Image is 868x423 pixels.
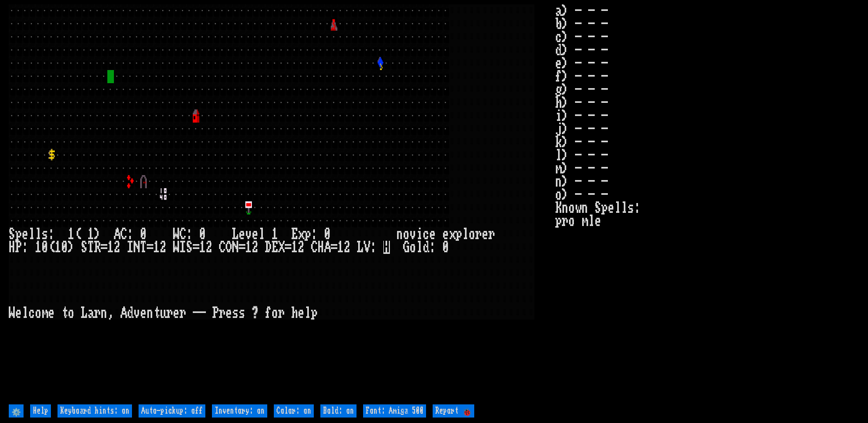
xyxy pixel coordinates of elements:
div: T [88,241,94,254]
div: e [140,306,147,320]
div: l [22,306,28,320]
div: 2 [160,241,166,254]
div: o [469,228,475,241]
div: x [449,228,456,241]
div: N [232,241,239,254]
div: : [186,228,193,241]
div: e [22,228,28,241]
div: o [68,306,74,320]
div: 1 [153,241,160,254]
div: A [120,306,127,320]
div: W [173,228,180,241]
div: X [278,241,285,254]
div: o [35,306,42,320]
div: W [173,241,180,254]
div: 1 [35,241,42,254]
div: u [160,306,166,320]
div: 1 [337,241,344,254]
div: e [252,228,258,241]
div: C [120,228,127,241]
div: e [48,306,55,320]
div: o [403,228,410,241]
div: : [22,241,28,254]
div: a [88,306,94,320]
div: V [364,241,370,254]
div: l [462,228,469,241]
div: f [265,306,272,320]
div: I [127,241,134,254]
div: : [311,228,318,241]
div: c [423,228,429,241]
div: = [331,241,337,254]
div: : [370,241,377,254]
div: l [35,228,42,241]
div: = [147,241,153,254]
input: Font: Amiga 500 [363,404,426,418]
div: H [318,241,324,254]
div: v [245,228,252,241]
div: o [272,306,278,320]
div: O [226,241,232,254]
div: v [410,228,416,241]
div: p [456,228,462,241]
div: r [166,306,173,320]
div: : [429,241,436,254]
input: Auto-pickup: off [139,404,205,418]
div: ( [74,228,81,241]
div: E [272,241,278,254]
div: = [285,241,291,254]
div: - [199,306,206,320]
div: P [15,241,22,254]
div: : [127,228,134,241]
div: N [134,241,140,254]
input: ⚙️ [9,404,24,418]
div: T [140,241,147,254]
div: e [482,228,488,241]
div: m [42,306,48,320]
div: 2 [252,241,258,254]
div: e [15,306,22,320]
div: 2 [114,241,120,254]
div: n [396,228,403,241]
div: : [48,228,55,241]
input: Keyboard hints: on [58,404,132,418]
div: D [265,241,272,254]
input: Color: on [274,404,314,418]
div: H [9,241,15,254]
div: h [291,306,298,320]
div: = [193,241,199,254]
div: 0 [442,241,449,254]
div: L [232,228,239,241]
div: e [442,228,449,241]
div: 0 [199,228,206,241]
div: 1 [107,241,114,254]
div: R [94,241,101,254]
div: C [180,228,186,241]
div: E [291,228,298,241]
input: Report 🐞 [433,404,474,418]
div: l [28,228,35,241]
div: l [304,306,311,320]
div: 2 [206,241,212,254]
div: e [429,228,436,241]
div: = [239,241,245,254]
div: ) [68,241,74,254]
div: 1 [291,241,298,254]
div: 2 [298,241,304,254]
div: 0 [140,228,147,241]
div: C [219,241,226,254]
div: r [219,306,226,320]
div: e [298,306,304,320]
div: C [311,241,318,254]
div: l [416,241,423,254]
div: S [186,241,193,254]
div: L [357,241,364,254]
div: , [107,306,114,320]
div: t [153,306,160,320]
div: s [239,306,245,320]
input: Inventory: on [212,404,267,418]
div: 1 [199,241,206,254]
input: Bold: on [320,404,357,418]
div: d [423,241,429,254]
div: ) [94,228,101,241]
